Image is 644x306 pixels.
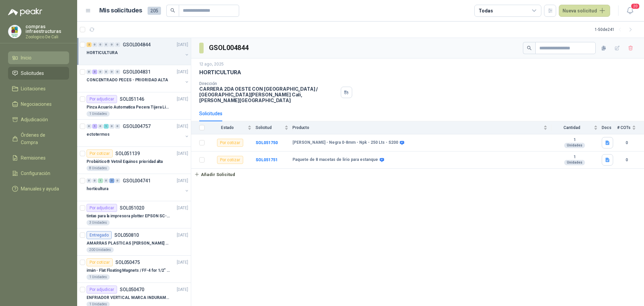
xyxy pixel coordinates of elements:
[199,110,222,117] div: Solicitudes
[617,157,636,163] b: 0
[256,121,292,134] th: Solicitud
[87,124,92,129] div: 0
[87,286,117,294] div: Por adjudicar
[92,178,97,183] div: 0
[87,42,92,47] div: 2
[114,233,139,237] p: SOL050810
[21,154,46,162] span: Remisiones
[87,77,168,83] p: CONCENTRADO PECES - PRIORIDAD ALTA
[209,43,250,53] h3: GSOL004844
[177,259,188,266] p: [DATE]
[109,70,114,74] div: 0
[191,169,238,180] button: Añadir Solicitud
[77,147,191,174] a: Por cotizarSOL051139[DATE] Probiótico® Vetnil Equinos prioridad alta8 Unidades
[87,258,113,266] div: Por cotizar
[256,158,278,162] a: SOL051751
[21,85,46,92] span: Licitaciones
[217,156,243,164] div: Por cotizar
[25,24,69,34] p: compras infraestructuras
[123,70,151,74] p: GSOL004831
[92,42,97,47] div: 0
[8,82,69,95] a: Licitaciones
[199,69,241,76] p: HORTICULTURA
[559,5,610,17] button: Nueva solicitud
[177,69,188,75] p: [DATE]
[8,129,69,149] a: Órdenes de Compra
[177,42,188,48] p: [DATE]
[199,61,224,68] p: 12 ago, 2025
[115,124,120,129] div: 0
[87,41,190,62] a: 2 0 0 0 0 0 GSOL004844[DATE] HORTICULTURA
[177,287,188,293] p: [DATE]
[177,150,188,157] p: [DATE]
[87,247,114,253] div: 200 Unidades
[87,231,112,239] div: Entregado
[104,42,109,47] div: 0
[87,186,108,192] p: horticultura
[115,260,140,265] p: SOL050475
[624,5,636,17] button: 20
[177,232,188,238] p: [DATE]
[87,159,163,165] p: Probiótico® Vetnil Equinos prioridad alta
[104,124,109,129] div: 1
[209,125,246,130] span: Estado
[551,121,602,134] th: Cantidad
[617,140,636,146] b: 0
[602,121,617,134] th: Docs
[177,123,188,130] p: [DATE]
[191,169,644,180] a: Añadir Solicitud
[99,6,142,15] h1: Mis solicitudes
[551,155,598,160] b: 1
[8,182,69,195] a: Manuales y ayuda
[8,113,69,126] a: Adjudicación
[217,139,243,147] div: Por cotizar
[98,70,103,74] div: 0
[564,160,585,165] div: Unidades
[564,143,585,148] div: Unidades
[87,267,170,274] p: imán - Flat Floating Magnets / FF-4 for 1/2″ (1.3 CM) TO 1″ (2.5 CM)
[77,201,191,228] a: Por adjudicarSOL051020[DATE] tintas para la impresora plotter EPSON SC-T31003 Unidades
[170,8,175,13] span: search
[292,121,551,134] th: Producto
[115,151,140,156] p: SOL051139
[115,178,120,183] div: 0
[115,70,120,74] div: 0
[123,42,151,47] p: GSOL004844
[292,125,542,130] span: Producto
[8,98,69,111] a: Negociaciones
[617,125,631,130] span: # COTs
[21,170,50,177] span: Configuración
[87,213,170,219] p: tintas para la impresora plotter EPSON SC-T3100
[92,70,97,74] div: 3
[77,228,191,256] a: EntregadoSOL050810[DATE] AMARRAS PLASTICAS [PERSON_NAME] DE 10 CM200 Unidades
[21,116,48,123] span: Adjudicación
[87,177,190,198] a: 0 0 1 0 3 0 GSOL004741[DATE] horticultura
[21,131,63,146] span: Órdenes de Compra
[104,70,109,74] div: 0
[199,81,338,86] p: Dirección
[256,140,278,145] a: SOL051750
[8,8,42,16] img: Logo peakr
[120,206,144,210] p: SOL051020
[87,220,110,225] div: 3 Unidades
[595,24,636,35] div: 1 - 50 de 241
[98,42,103,47] div: 0
[292,140,398,145] b: [PERSON_NAME] - Negra 0-8mm - Npk - 250 Lts - S200
[109,178,114,183] div: 3
[87,50,118,56] p: HORTICULTURA
[115,42,120,47] div: 0
[87,95,117,103] div: Por adjudicar
[87,70,92,74] div: 0
[77,256,191,283] a: Por cotizarSOL050475[DATE] imán - Flat Floating Magnets / FF-4 for 1/2″ (1.3 CM) TO 1″ (2.5 CM)1 ...
[527,46,532,50] span: search
[87,68,190,89] a: 0 3 0 0 0 0 GSOL004831[DATE] CONCENTRADO PECES - PRIORIDAD ALTA
[177,205,188,211] p: [DATE]
[8,151,69,164] a: Remisiones
[123,124,151,129] p: GSOL004757
[87,295,170,301] p: ENFRIADOR VERTICAL MARCA INDURAMA 216 LITROS MODELO VFV-400 CZ
[148,7,161,15] span: 205
[87,204,117,212] div: Por adjudicar
[109,42,114,47] div: 0
[25,35,69,39] p: Zoologico De Cali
